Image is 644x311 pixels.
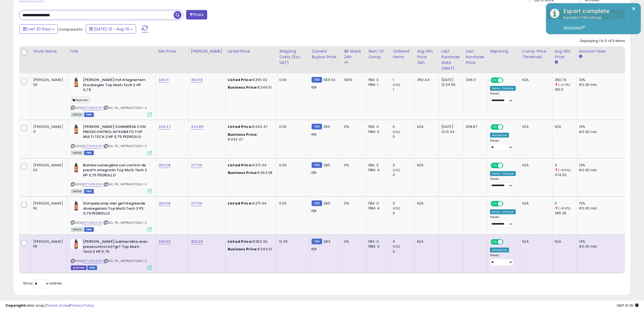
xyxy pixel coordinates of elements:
[393,87,415,92] div: 1
[71,124,152,154] div: ASIN:
[279,163,305,168] div: 0.00
[103,221,147,225] span: | SKU: PE_48TPMA070A1U-3
[393,173,415,177] div: 0
[466,124,484,129] div: 258.87
[71,239,152,269] div: ASIN:
[312,162,322,168] small: FBM
[632,5,636,12] button: ×
[393,134,415,139] div: 0
[555,60,558,65] small: Avg Win Price.
[158,124,171,129] a: 343.47
[279,48,307,66] div: Shipping Costs (Exc. VAT)
[191,77,203,83] a: 362.56
[71,265,87,270] span: Listings that have been deleted from Seller Central
[441,48,461,71] div: Last Purchase Date (GMT)
[393,130,400,134] small: (0%)
[393,201,415,206] div: 0
[228,132,257,137] b: Business Price:
[490,215,516,228] div: Preset:
[579,54,582,59] small: Amazon Fees.
[84,227,94,232] span: FBM
[83,163,149,179] b: Bomba sumergible con control de presi?n integrado Top Multi Tech 2 HP 0,75 PEDROLLO
[393,48,412,60] div: Ordered Items
[555,87,577,92] div: 351.11
[228,170,257,175] b: Business Price:
[71,151,83,155] span: All listings currently available for purchase on Amazon
[344,48,364,60] div: BB Share 24h.
[71,227,83,232] span: All listings currently available for purchase on Amazon
[490,254,516,266] div: Preset:
[228,77,252,82] b: Listed Price:
[558,206,571,210] small: (-100%)
[71,124,82,134] img: 31qtZO+yHzL._SL40_.jpg
[82,144,103,148] a: B07TW8L67W
[33,239,63,249] div: [PERSON_NAME] FR
[490,139,516,151] div: Preset:
[33,201,63,211] div: [PERSON_NAME] NL
[393,206,400,210] small: (0%)
[5,303,94,308] div: seller snap | |
[323,201,330,206] span: 285
[466,77,484,82] div: 346.11
[393,163,415,168] div: 0
[28,26,51,32] span: Last 30 Days
[368,124,386,129] div: FBA: 0
[393,244,400,249] small: (0%)
[71,77,82,87] img: 31qtZO+yHzL._SL40_.jpg
[555,173,577,177] div: 374.32
[417,201,435,206] div: N/A
[560,15,637,30] div: Exported 17143 listings.
[522,77,548,82] div: N/A
[503,240,511,244] span: OFF
[323,124,330,129] span: 265
[191,124,203,129] a: 344.89
[490,48,518,54] div: Repricing
[82,106,103,110] a: B07TW8L67W
[490,209,516,214] div: Recur. Change
[83,201,149,218] b: Dompelpomp met ge?ntegreerde drukregelaar Top Multi Tech 2 PS 0,75 PEDROLLO
[71,97,90,103] span: Pedrollo
[5,303,25,308] strong: Copyright
[228,247,273,252] div: €344.01
[368,201,386,206] div: FBA: 0
[503,202,511,206] span: OFF
[83,124,149,141] b: [PERSON_NAME] SOMMERSA CON PRESSCONTROL INTEGRATO TOP MULTI TECH 2 HP 0,75 PEDROLLO
[228,48,275,54] div: Listed Price
[555,239,573,244] div: N/A
[279,77,305,82] div: 0.00
[579,124,624,129] div: 13%
[555,48,574,60] div: Avg Win Price
[228,163,273,168] div: €371.44
[490,133,509,138] div: Amazon AI
[417,77,435,82] div: 350.44
[393,83,400,87] small: (0%)
[228,85,273,90] div: €346.51
[71,201,82,211] img: 31qtZO+yHzL._SL40_.jpg
[579,163,624,168] div: 13%
[522,124,548,129] div: N/A
[466,48,486,66] div: Last Purchase Price
[103,106,147,110] span: | SKU: PE_48TPMA070A1U-3
[393,249,415,254] div: 0
[522,48,550,60] div: Comp. Price Threshold
[228,201,252,206] b: Listed Price:
[560,7,637,15] div: Export complete
[279,239,305,244] div: 12.35
[344,124,362,129] div: 0%
[522,163,548,168] div: N/A
[555,77,577,82] div: 350.74
[344,163,362,168] div: 0%
[393,168,400,172] small: (0%)
[417,124,435,129] div: N/A
[555,201,577,206] div: 0
[228,77,273,82] div: €355.02
[490,171,516,176] div: Recur. Change
[344,77,362,82] div: 100%
[312,239,322,244] small: FBM
[84,112,94,117] span: FBM
[344,201,362,206] div: 0%
[491,240,498,244] span: ON
[368,168,386,173] div: FBM: 4
[344,239,362,244] div: 0%
[393,77,415,82] div: 1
